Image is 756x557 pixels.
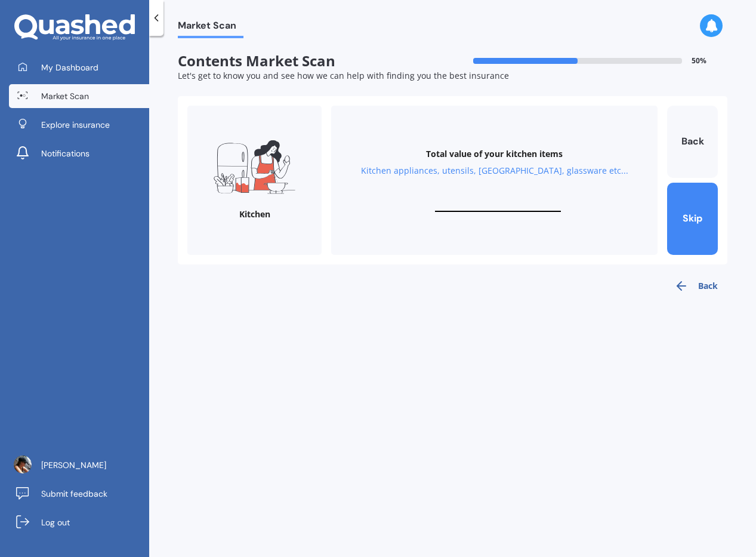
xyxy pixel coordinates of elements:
span: 50 % [692,57,706,65]
a: [PERSON_NAME] [9,453,149,477]
button: Back [665,274,727,298]
a: Explore insurance [9,113,149,137]
span: Market Scan [41,90,89,102]
a: Submit feedback [9,482,149,506]
span: Notifications [41,147,90,159]
div: Total value of your kitchen items [426,148,563,160]
span: Submit feedback [41,488,107,500]
span: My Dashboard [41,61,98,73]
span: Log out [41,516,70,528]
a: Market Scan [9,84,149,108]
span: Contents Market Scan [178,53,453,70]
span: Explore insurance [41,119,110,131]
a: Notifications [9,141,149,165]
img: Kitchen [214,140,295,194]
img: 51c6c543934fbed29844d123cb4bbaaa [14,456,32,473]
button: Back [667,106,718,178]
a: Log out [9,510,149,534]
span: Let's get to know you and see how we can help with finding you the best insurance [178,70,509,81]
a: My Dashboard [9,56,149,79]
button: Skip [667,183,718,255]
span: [PERSON_NAME] [41,459,106,471]
span: Market Scan [178,20,243,36]
div: Kitchen appliances, utensils, [GEOGRAPHIC_DATA], glassware etc... [361,165,628,177]
div: Kitchen [239,208,270,220]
